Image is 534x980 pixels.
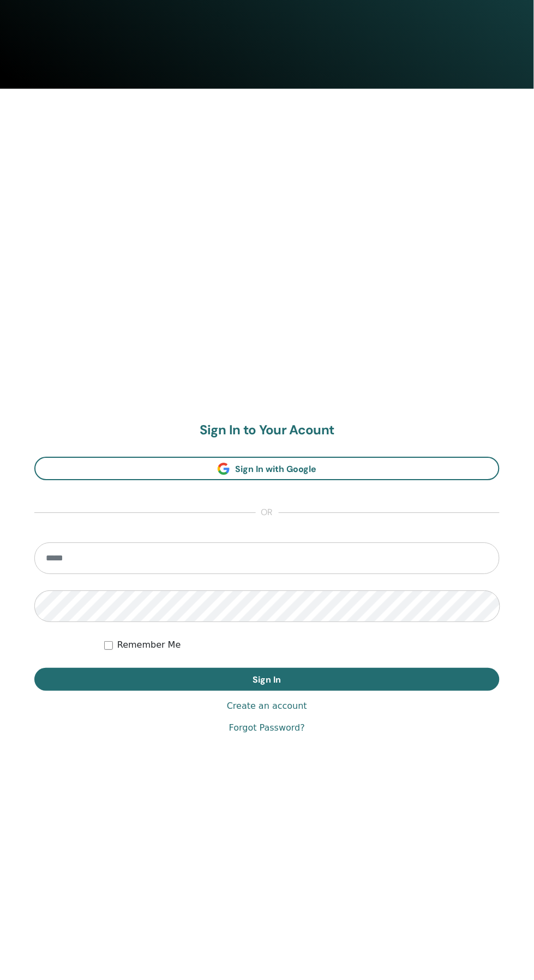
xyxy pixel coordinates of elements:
div: Keep me authenticated indefinitely or until I manually logout [104,639,500,652]
label: Remember Me [117,639,181,652]
button: Sign In [34,668,500,691]
span: Sign In [253,674,281,686]
h2: Sign In to Your Acount [34,423,500,439]
a: Create an account [227,700,307,713]
a: Forgot Password? [229,722,305,735]
a: Sign In with Google [34,457,500,481]
span: Sign In with Google [235,464,316,475]
span: or [256,507,279,520]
